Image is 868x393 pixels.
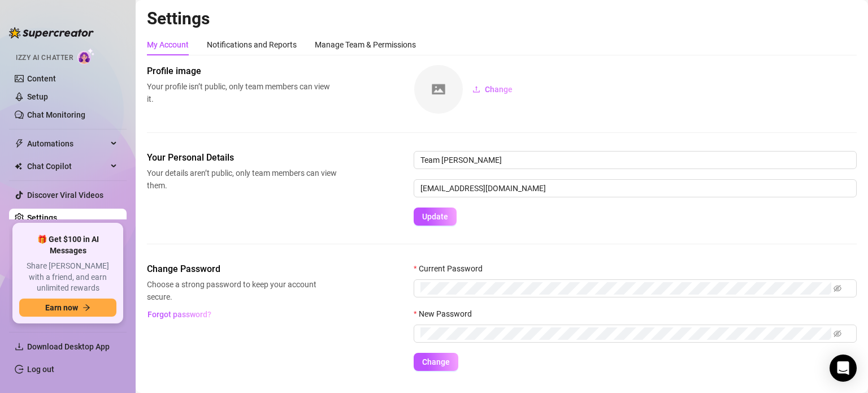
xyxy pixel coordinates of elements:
[414,262,490,275] label: Current Password
[19,299,116,317] button: Earn nowarrow-right
[463,80,522,98] button: Change
[414,65,463,114] img: square-placeholder.png
[414,151,857,169] input: Enter name
[27,92,48,101] a: Setup
[485,85,513,94] span: Change
[414,208,457,226] button: Update
[27,157,107,175] span: Chat Copilot
[77,48,95,64] img: AI Chatter
[27,191,103,200] a: Discover Viral Videos
[16,53,73,63] span: Izzy AI Chatter
[147,151,337,165] span: Your Personal Details
[834,284,841,292] span: eye-invisible
[420,327,831,340] input: New Password
[420,282,831,295] input: Current Password
[414,353,458,371] button: Change
[15,342,24,351] span: download
[830,355,857,382] div: Open Intercom Messenger
[27,365,54,374] a: Log out
[834,330,841,338] span: eye-invisible
[9,27,94,38] img: logo-BBDzfeDw.svg
[147,80,337,105] span: Your profile isn’t public, only team members can view it.
[147,310,211,319] span: Forgot password?
[414,308,479,320] label: New Password
[27,110,85,119] a: Chat Monitoring
[45,303,78,312] span: Earn now
[147,64,337,78] span: Profile image
[207,38,297,51] div: Notifications and Reports
[147,38,189,51] div: My Account
[414,179,857,197] input: Enter new email
[422,357,450,366] span: Change
[15,162,22,170] img: Chat Copilot
[19,261,116,294] span: Share [PERSON_NAME] with a friend, and earn unlimited rewards
[422,212,448,221] span: Update
[147,8,857,29] h2: Settings
[147,262,337,276] span: Change Password
[472,85,480,93] span: upload
[147,305,211,323] button: Forgot password?
[315,38,416,51] div: Manage Team & Permissions
[15,139,24,148] span: thunderbolt
[147,278,337,303] span: Choose a strong password to keep your account secure.
[27,213,57,222] a: Settings
[27,135,107,153] span: Automations
[27,342,110,351] span: Download Desktop App
[19,234,116,256] span: 🎁 Get $100 in AI Messages
[83,304,90,312] span: arrow-right
[27,74,56,83] a: Content
[147,167,337,192] span: Your details aren’t public, only team members can view them.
